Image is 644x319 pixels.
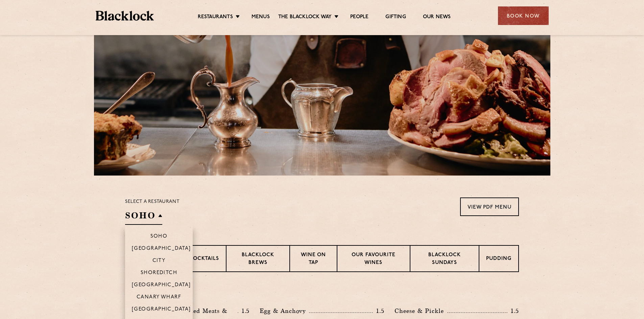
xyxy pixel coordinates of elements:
p: 1.5 [238,307,250,315]
p: Cheese & Pickle [395,306,447,316]
p: 1.5 [507,307,519,315]
p: Cocktails [189,255,219,264]
p: Egg & Anchovy [260,306,309,316]
a: People [350,14,368,21]
p: [GEOGRAPHIC_DATA] [132,307,191,313]
h3: Pre Chop Bites [125,289,519,298]
h2: SOHO [125,210,162,225]
a: Menus [252,14,270,21]
p: [GEOGRAPHIC_DATA] [132,246,191,252]
a: Our News [423,14,451,21]
p: 1.5 [373,307,384,315]
div: Book Now [498,6,549,25]
p: Pudding [486,255,511,264]
a: The Blacklock Way [278,14,332,21]
a: View PDF Menu [460,197,519,216]
a: Gifting [385,14,406,21]
p: Shoreditch [141,270,177,277]
p: Blacklock Brews [233,251,283,267]
a: Restaurants [198,14,233,21]
p: Blacklock Sundays [417,251,472,267]
p: Canary Wharf [137,294,181,301]
p: Select a restaurant [125,197,180,206]
p: Wine on Tap [297,251,330,267]
p: Soho [150,234,168,240]
img: BL_Textured_Logo-footer-cropped.svg [96,11,154,21]
p: [GEOGRAPHIC_DATA] [132,282,191,289]
p: Our favourite wines [344,251,403,267]
p: City [152,258,166,265]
